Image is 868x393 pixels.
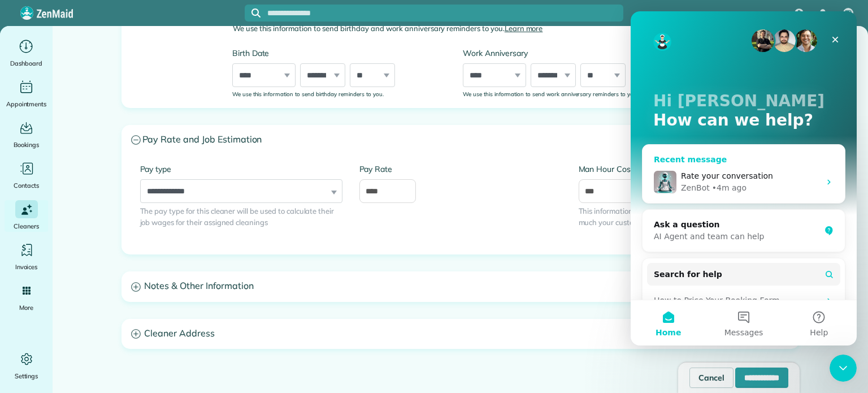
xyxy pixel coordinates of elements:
[5,78,48,110] a: Appointments
[5,119,48,150] a: Bookings
[245,8,261,18] button: Focus search
[140,206,342,228] span: The pay type for this cleaner will be used to calculate their job wages for their assigned cleanings
[122,319,799,348] a: Cleaner Address
[689,368,734,388] a: Cancel
[122,126,799,154] a: Pay Rate and Job Estimation
[14,221,39,232] span: Cleaners
[830,355,857,382] iframe: Intercom live chat
[5,37,48,69] a: Dashboard
[5,350,48,382] a: Settings
[359,163,562,175] label: Pay Rate
[845,8,852,18] span: EB
[19,302,33,313] span: More
[463,90,637,97] sub: We use this information to send work anniversary reminders to you.
[579,163,781,175] label: Man Hour Cost
[6,98,47,110] span: Appointments
[15,261,38,273] span: Invoices
[631,11,857,346] iframe: Intercom live chat
[14,139,40,150] span: Bookings
[233,23,685,34] p: We use this information to send birthday and work anniversary reminders to you.
[232,47,446,59] label: Birth Date
[15,370,38,382] span: Settings
[251,8,261,18] svg: Focus search
[10,58,42,69] span: Dashboard
[140,163,342,175] label: Pay type
[579,206,781,228] span: This information can be used to automatically calculate how much your customers owe you for an ap...
[505,24,543,33] a: Learn more
[122,272,799,301] a: Notes & Other Information
[5,200,48,232] a: Cleaners
[5,241,48,273] a: Invoices
[14,180,39,191] span: Contacts
[811,1,835,26] div: Notifications
[5,159,48,191] a: Contacts
[463,47,676,59] label: Work Anniversary
[232,90,384,97] sub: We use this information to send birthday reminders to you.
